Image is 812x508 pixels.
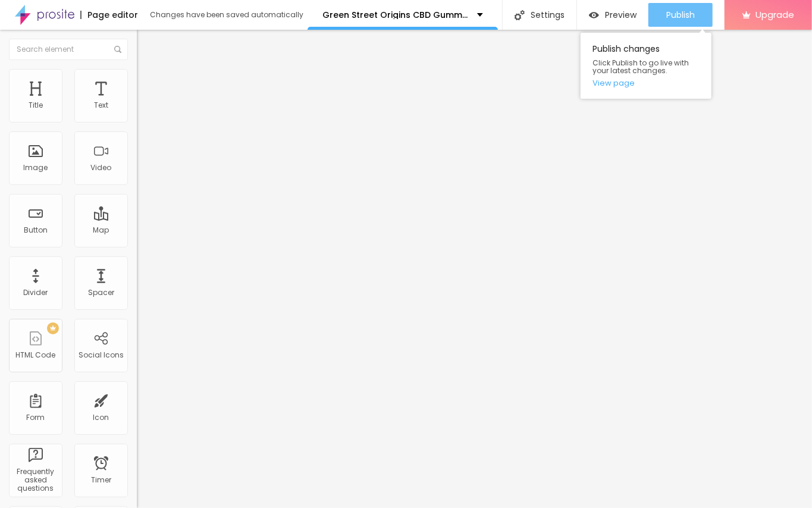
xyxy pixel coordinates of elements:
div: Publish changes [581,33,711,99]
button: Publish [648,3,713,27]
div: Icon [93,413,109,422]
div: Timer [91,476,111,484]
div: Divider [24,289,48,297]
div: Changes have been saved automatically [150,11,303,18]
div: Page editor [80,11,138,19]
span: Preview [605,10,637,20]
div: Map [93,226,109,234]
div: Social Icons [79,351,124,359]
div: Text [94,101,108,109]
div: Frequently asked questions [12,468,59,493]
div: Video [91,164,112,172]
div: Form [27,413,45,422]
span: Click Publish to go live with your latest changes. [592,59,700,74]
div: Title [29,101,43,109]
div: HTML Code [16,351,56,359]
a: View page [592,79,700,87]
div: Spacer [88,289,114,297]
button: Preview [577,3,648,27]
span: Upgrade [755,10,794,20]
img: Icone [114,46,121,53]
div: Image [24,164,48,172]
iframe: Editor [137,30,812,508]
input: Search element [9,39,128,60]
img: view-1.svg [589,10,599,20]
div: Button [24,226,48,234]
p: Green Street Origins CBD Gummies [GEOGRAPHIC_DATA] [322,11,468,19]
span: Publish [666,10,695,20]
img: Icone [515,10,525,20]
